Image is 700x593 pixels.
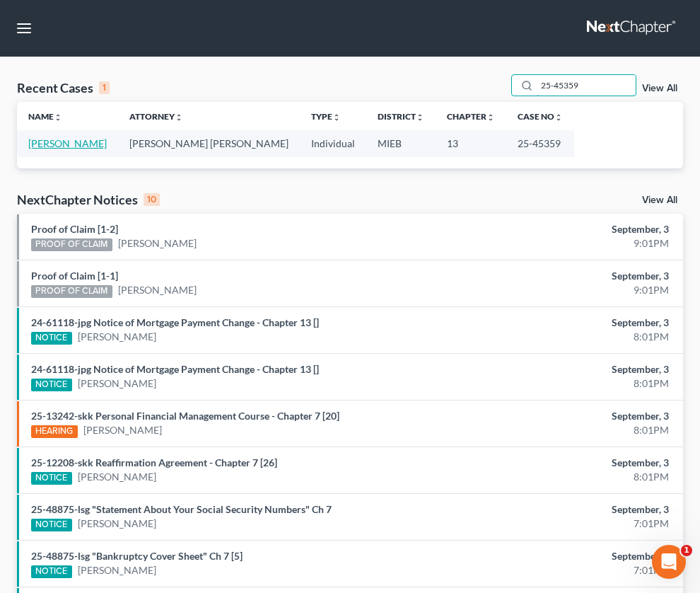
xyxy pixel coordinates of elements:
div: 8:01PM [466,376,669,391]
i: unfold_more [54,113,62,122]
div: PROOF OF CLAIM [31,238,112,251]
a: [PERSON_NAME] [118,283,197,297]
a: Nameunfold_more [28,111,62,122]
div: September, 3 [466,222,669,236]
div: 9:01PM [466,236,669,251]
div: September, 3 [466,362,669,376]
div: 7:01PM [466,563,669,577]
a: 25-12208-skk Reaffirmation Agreement - Chapter 7 [26] [31,456,277,468]
a: Districtunfold_more [378,111,424,122]
i: unfold_more [554,113,563,122]
div: NextChapter Notices [17,191,160,208]
div: HEARING [31,425,78,438]
i: unfold_more [416,113,424,122]
i: unfold_more [486,113,495,122]
a: [PERSON_NAME] [28,137,107,149]
div: 8:01PM [466,470,669,484]
div: September, 3 [466,549,669,563]
td: [PERSON_NAME] [PERSON_NAME] [118,130,300,156]
a: Chapterunfold_more [447,111,495,122]
a: [PERSON_NAME] [118,236,197,251]
a: [PERSON_NAME] [78,470,156,484]
div: Recent Cases [17,79,110,96]
td: Individual [300,130,366,156]
a: 25-13242-skk Personal Financial Management Course - Chapter 7 [20] [31,410,339,422]
div: September, 3 [466,502,669,517]
input: Search by name... [537,75,636,96]
div: NOTICE [31,379,72,391]
span: 1 [681,545,692,556]
div: September, 3 [466,409,669,423]
td: 25-45359 [506,130,574,156]
a: View All [642,84,677,93]
div: PROOF OF CLAIM [31,285,112,298]
a: Proof of Claim [1-2] [31,223,118,235]
div: September, 3 [466,269,669,283]
a: [PERSON_NAME] [83,423,162,437]
a: Proof of Claim [1-1] [31,270,118,282]
div: 9:01PM [466,283,669,297]
a: Attorneyunfold_more [129,111,183,122]
div: NOTICE [31,472,72,485]
div: NOTICE [31,565,72,578]
div: September, 3 [466,316,669,330]
a: [PERSON_NAME] [78,330,156,344]
a: [PERSON_NAME] [78,563,156,577]
div: 8:01PM [466,330,669,344]
a: 24-61118-jpg Notice of Mortgage Payment Change - Chapter 13 [] [31,363,319,375]
a: 24-61118-jpg Notice of Mortgage Payment Change - Chapter 13 [] [31,316,319,328]
td: MIEB [366,130,436,156]
i: unfold_more [175,113,183,122]
a: [PERSON_NAME] [78,376,156,391]
div: 7:01PM [466,517,669,531]
div: 10 [144,193,160,206]
iframe: Intercom live chat [652,545,686,579]
a: 25-48875-lsg "Bankruptcy Cover Sheet" Ch 7 [5] [31,550,243,562]
div: 8:01PM [466,423,669,437]
a: View All [642,195,677,205]
div: September, 3 [466,456,669,470]
a: Case Nounfold_more [518,111,563,122]
a: [PERSON_NAME] [78,517,156,531]
a: Typeunfold_more [311,111,341,122]
div: NOTICE [31,332,72,345]
i: unfold_more [332,113,341,122]
a: 25-48875-lsg "Statement About Your Social Security Numbers" Ch 7 [31,503,332,515]
div: 1 [99,81,110,94]
div: NOTICE [31,519,72,531]
td: 13 [436,130,506,156]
